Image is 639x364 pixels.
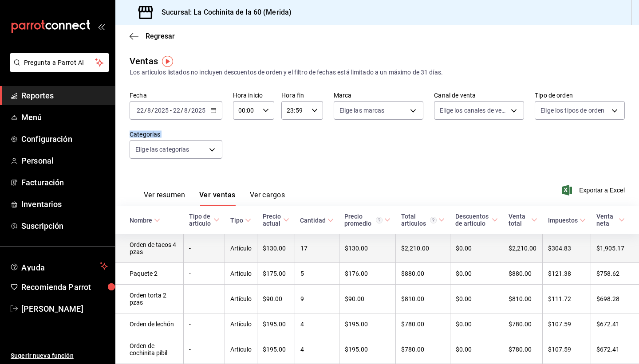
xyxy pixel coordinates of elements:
td: $758.62 [591,263,639,285]
span: Facturación [21,176,108,188]
span: Inventarios [21,198,108,210]
label: Hora fin [281,92,323,98]
span: / [151,107,154,114]
td: $880.00 [396,263,450,285]
span: Precio promedio [344,213,390,227]
td: $175.00 [257,263,295,285]
span: Tipo de artículo [189,213,220,227]
td: $0.00 [450,313,503,335]
td: $780.00 [396,313,450,335]
td: $1,905.17 [591,234,639,263]
div: Tipo [230,217,243,224]
td: $810.00 [396,285,450,313]
div: Tipo de artículo [189,213,212,227]
td: $90.00 [257,285,295,313]
input: ---- [154,107,169,114]
td: $195.00 [257,313,295,335]
div: Venta neta [596,213,617,227]
div: Total artículos [401,213,437,227]
a: Pregunta a Parrot AI [6,64,109,74]
label: Tipo de orden [535,92,625,98]
input: -- [173,107,181,114]
span: Impuestos [548,217,586,224]
td: $698.28 [591,285,639,313]
td: $107.59 [543,335,591,364]
td: - [184,335,225,364]
td: $195.00 [339,313,396,335]
td: $0.00 [450,263,503,285]
svg: El total artículos considera cambios de precios en los artículos así como costos adicionales por ... [430,217,437,223]
td: Orden de cochinita pibil [115,335,184,364]
span: / [181,107,183,114]
div: navigation tabs [144,191,285,206]
input: -- [184,107,188,114]
td: Artículo [225,285,257,313]
td: $780.00 [396,335,450,364]
span: / [144,107,147,114]
td: Orden torta 2 pzas [115,285,184,313]
span: / [188,107,191,114]
label: Categorías [130,131,222,137]
td: - [184,285,225,313]
td: $780.00 [503,335,543,364]
img: Tooltip marker [162,56,173,67]
td: $107.59 [543,313,591,335]
td: Paquete 2 [115,263,184,285]
span: Elige las marcas [339,106,385,115]
td: $0.00 [450,335,503,364]
span: Pregunta a Parrot AI [24,58,95,67]
td: Orden de lechón [115,313,184,335]
td: Orden de tacos 4 pzas [115,234,184,263]
button: Exportar a Excel [564,185,625,196]
span: Suscripción [21,220,108,232]
span: Tipo [230,217,251,224]
label: Marca [334,92,424,98]
td: Artículo [225,263,257,285]
td: $2,210.00 [396,234,450,263]
input: ---- [191,107,206,114]
td: Artículo [225,335,257,364]
td: $672.41 [591,335,639,364]
td: $130.00 [339,234,396,263]
div: Precio actual [263,213,282,227]
span: Regresar [146,32,175,40]
td: - [184,234,225,263]
label: Fecha [130,92,222,98]
svg: Precio promedio = Total artículos / cantidad [376,217,383,223]
label: Hora inicio [233,92,274,98]
button: Regresar [130,32,175,40]
td: $90.00 [339,285,396,313]
div: Los artículos listados no incluyen descuentos de orden y el filtro de fechas está limitado a un m... [130,68,625,77]
td: $195.00 [339,335,396,364]
span: Venta total [509,213,537,227]
span: Reportes [21,90,108,102]
span: Cantidad [300,217,334,224]
td: 17 [295,234,339,263]
span: Elige los canales de venta [440,106,508,115]
td: - [184,263,225,285]
td: $810.00 [503,285,543,313]
span: Personal [21,155,108,167]
td: 4 [295,335,339,364]
td: Artículo [225,313,257,335]
div: Descuentos de artículo [455,213,490,227]
span: Elige las categorías [135,145,189,154]
div: Ventas [130,55,158,68]
span: Venta neta [596,213,625,227]
td: $2,210.00 [503,234,543,263]
input: -- [147,107,151,114]
div: Nombre [130,217,152,224]
div: Precio promedio [344,213,383,227]
td: $0.00 [450,285,503,313]
td: $304.83 [543,234,591,263]
td: $780.00 [503,313,543,335]
td: $130.00 [257,234,295,263]
span: Sugerir nueva función [11,351,108,360]
input: -- [136,107,144,114]
span: Ayuda [21,261,96,271]
button: Ver ventas [199,191,236,206]
td: $672.41 [591,313,639,335]
button: Ver resumen [144,191,185,206]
